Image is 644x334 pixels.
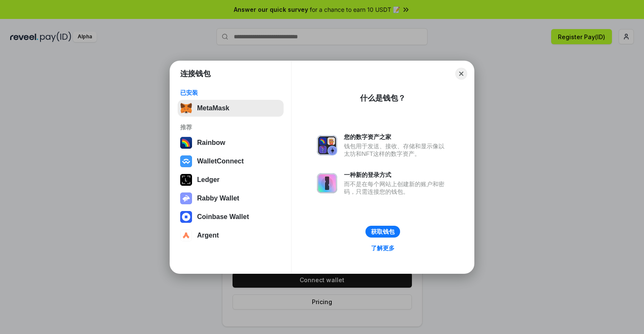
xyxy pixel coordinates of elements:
h1: 连接钱包 [180,69,211,79]
button: Ledger [178,171,284,188]
div: Coinbase Wallet [197,213,249,221]
img: svg+xml,%3Csvg%20width%3D%2228%22%20height%3D%2228%22%20viewBox%3D%220%200%2028%2028%22%20fill%3D... [180,155,192,167]
img: svg+xml,%3Csvg%20xmlns%3D%22http%3A%2F%2Fwww.w3.org%2F2000%2Fsvg%22%20fill%3D%22none%22%20viewBox... [317,173,337,193]
img: svg+xml,%3Csvg%20width%3D%2228%22%20height%3D%2228%22%20viewBox%3D%220%200%2028%2028%22%20fill%3D... [180,230,192,241]
button: Coinbase Wallet [178,208,284,225]
img: svg+xml,%3Csvg%20xmlns%3D%22http%3A%2F%2Fwww.w3.org%2F2000%2Fsvg%22%20fill%3D%22none%22%20viewBox... [317,135,337,155]
a: 了解更多 [366,243,400,254]
div: 推荐 [180,123,281,131]
div: 一种新的登录方式 [344,171,449,179]
button: WalletConnect [178,153,284,170]
img: svg+xml,%3Csvg%20width%3D%2228%22%20height%3D%2228%22%20viewBox%3D%220%200%2028%2028%22%20fill%3D... [180,211,192,223]
img: svg+xml,%3Csvg%20xmlns%3D%22http%3A%2F%2Fwww.w3.org%2F2000%2Fsvg%22%20width%3D%2228%22%20height%3... [180,174,192,186]
div: Rabby Wallet [197,195,239,202]
button: Rabby Wallet [178,190,284,207]
div: Argent [197,232,219,239]
div: WalletConnect [197,158,244,165]
button: 获取钱包 [365,226,400,238]
button: Argent [178,227,284,244]
div: Rainbow [197,139,225,147]
div: 而不是在每个网站上创建新的账户和密码，只需连接您的钱包。 [344,180,449,195]
img: svg+xml,%3Csvg%20xmlns%3D%22http%3A%2F%2Fwww.w3.org%2F2000%2Fsvg%22%20fill%3D%22none%22%20viewBox... [180,192,192,204]
div: MetaMask [197,104,229,112]
button: Rainbow [178,134,284,151]
img: svg+xml,%3Csvg%20width%3D%22120%22%20height%3D%22120%22%20viewBox%3D%220%200%20120%20120%22%20fil... [180,137,192,149]
button: Close [455,68,467,80]
div: 获取钱包 [371,228,395,235]
div: 已安装 [180,89,281,96]
div: 钱包用于发送、接收、存储和显示像以太坊和NFT这样的数字资产。 [344,142,449,158]
button: MetaMask [178,100,284,117]
div: 了解更多 [371,244,395,252]
div: Ledger [197,176,219,184]
img: svg+xml,%3Csvg%20fill%3D%22none%22%20height%3D%2233%22%20viewBox%3D%220%200%2035%2033%22%20width%... [180,102,192,114]
div: 什么是钱包？ [360,93,406,103]
div: 您的数字资产之家 [344,133,449,141]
